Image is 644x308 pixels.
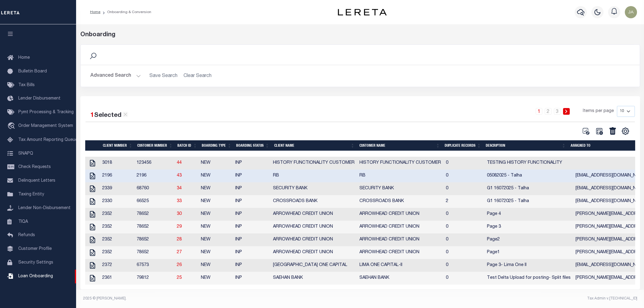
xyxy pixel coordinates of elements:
td: 2 [443,195,485,208]
a: 2 [545,108,551,115]
span: Delinquent Letters [18,179,55,183]
td: 2372 [100,259,134,272]
th: Batch ID: activate to sort column ascending [175,140,199,151]
td: INP [233,157,271,170]
td: INP [233,195,271,208]
td: INP [233,170,271,182]
td: 0 [443,157,485,170]
td: INP [233,208,271,221]
span: Taxing Entity [18,192,44,197]
img: logo-dark.svg [338,9,387,16]
td: NEW [198,208,233,221]
td: 0 [443,182,485,195]
td: ARROWHEAD CREDIT UNION [357,246,443,259]
td: 2352 [100,208,134,221]
td: 2352 [100,221,134,233]
td: RB [357,170,443,182]
a: 28 [177,237,182,242]
td: 05082025 - Talha [485,170,573,182]
td: 0 [443,233,485,246]
td: SECURITY BANK [357,182,443,195]
td: NEW [198,170,233,182]
td: TESTING HISTORY FUNCTIONALITY [485,157,573,170]
td: NEW [198,195,233,208]
span: Bulletin Board [18,69,47,74]
td: Page 4 [485,208,573,221]
a: 30 [177,212,182,216]
span: Loan Onboarding [18,274,53,278]
td: INP [233,272,271,285]
td: LIMA ONE CAPITAL-II [357,259,443,272]
div: Tax Admin v.[TECHNICAL_ID] [365,296,637,301]
th: Customer Number: activate to sort column ascending [135,140,175,151]
th: Boarding Type: activate to sort column ascending [199,140,234,151]
td: Page 3 [485,221,573,233]
td: HISTORY FUNCTIONALITY CUSTOMER [357,157,443,170]
span: TIQA [18,219,28,224]
a: 43 [177,173,182,178]
td: NEW [198,221,233,233]
td: 66525 [134,195,174,208]
th: Duplicate Records: activate to sort column ascending [442,140,483,151]
td: RB [271,170,357,182]
span: Customer Profile [18,247,52,251]
td: Page2 [485,233,573,246]
td: INP [233,182,271,195]
td: 0 [443,170,485,182]
td: 123456 [134,157,174,170]
th: Customer Name: activate to sort column ascending [357,140,442,151]
td: ARROWHEAD CREDIT UNION [357,233,443,246]
td: [GEOGRAPHIC_DATA] ONE CAPITAL [271,259,357,272]
span: Items per page [583,108,614,115]
img: svg+xml;base64,PHN2ZyB4bWxucz0iaHR0cDovL3d3dy53My5vcmcvMjAwMC9zdmciIHBvaW50ZXItZXZlbnRzPSJub25lIi... [625,6,637,18]
span: Order Management System [18,124,73,128]
a: 34 [177,186,182,191]
span: SNAPQ [18,151,33,156]
td: Page 3- Lima One II [485,259,573,272]
td: 3018 [100,157,134,170]
td: NEW [198,182,233,195]
a: 1 [536,108,542,115]
td: 0 [443,272,485,285]
td: ARROWHEAD CREDIT UNION [271,208,357,221]
th: Client Name: activate to sort column ascending [272,140,357,151]
td: 78652 [134,233,174,246]
td: NEW [198,259,233,272]
td: 2361 [100,272,134,285]
span: Lender Non-Disbursement [18,206,71,210]
span: Refunds [18,233,35,237]
td: INP [233,259,271,272]
td: 0 [443,221,485,233]
td: 2330 [100,195,134,208]
td: G1 16072025 - Talha [485,182,573,195]
th: Boarding Status: activate to sort column ascending [234,140,271,151]
td: 0 [443,208,485,221]
td: G1 16072025 - Talha [485,195,573,208]
td: INP [233,246,271,259]
td: HISTORY FUNCTIONALITY CUSTOMER [271,157,357,170]
td: 78652 [134,208,174,221]
td: SAEHAN BANK [357,272,443,285]
td: CROSSROADS BANK [271,195,357,208]
div: 2025 © [PERSON_NAME]. [79,296,360,301]
td: NEW [198,272,233,285]
a: 26 [177,263,182,267]
td: 79812 [134,272,174,285]
td: SECURITY BANK [271,182,357,195]
td: ARROWHEAD CREDIT UNION [271,221,357,233]
a: 44 [177,161,182,165]
td: NEW [198,246,233,259]
span: 1 [90,112,94,119]
a: 25 [177,276,182,280]
a: 27 [177,250,182,254]
a: Home [90,10,100,14]
td: ARROWHEAD CREDIT UNION [271,246,357,259]
span: Tax Bills [18,83,35,87]
td: 0 [443,259,485,272]
span: Lender Disbursement [18,96,61,101]
td: 78652 [134,246,174,259]
span: Tax Amount Reporting Queue [18,138,78,142]
td: 78652 [134,221,174,233]
td: Test Delta Upload for posting- Split files [485,272,573,285]
td: INP [233,233,271,246]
